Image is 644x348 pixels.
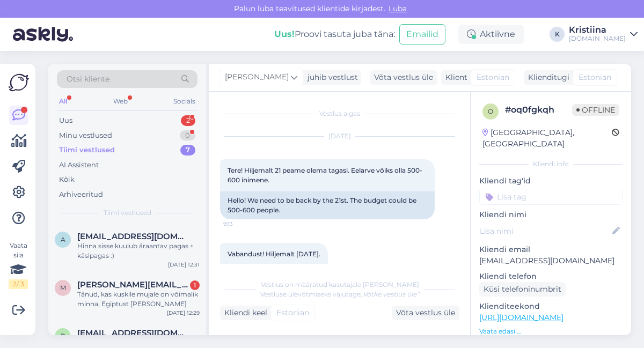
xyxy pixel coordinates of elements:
[274,29,295,39] b: Uus!
[59,145,115,156] div: Tiimi vestlused
[479,189,623,205] input: Lisa tag
[225,71,289,83] span: [PERSON_NAME]
[111,94,130,108] div: Web
[569,26,638,43] a: Kristiina[DOMAIN_NAME]
[59,160,99,171] div: AI Assistent
[77,232,189,241] span: aime.jarv@mail.ee
[260,290,420,298] span: Vestluse ülevõtmiseks vajutage
[399,24,445,45] button: Emailid
[276,307,309,319] span: Estonian
[168,261,200,269] div: [DATE] 12:31
[261,280,419,288] span: Vestlus on määratud kasutajale [PERSON_NAME]
[479,244,623,255] p: Kliendi email
[59,130,112,141] div: Minu vestlused
[104,208,151,218] span: Tiimi vestlused
[361,290,420,298] i: „Võtke vestlus üle”
[482,127,612,150] div: [GEOGRAPHIC_DATA], [GEOGRAPHIC_DATA]
[228,166,422,184] span: Tere! Hiljemalt 21 peame olema tagasi. Eelarve võiks olla 500-600 inimene.
[59,115,72,126] div: Uus
[61,235,65,243] span: a
[569,26,626,34] div: Kristiina
[479,209,623,220] p: Kliendi nimi
[479,175,623,187] p: Kliendi tag'id
[59,189,103,200] div: Arhiveeritud
[77,280,189,290] span: marianneeidermann@outlook.com
[220,307,267,319] div: Kliendi keel
[77,328,189,338] span: pihelgasanne@gmail.com
[61,332,65,340] span: p
[167,309,200,317] div: [DATE] 12:29
[479,271,623,282] p: Kliendi telefon
[220,191,435,219] div: Hello! We need to be back by the 21st. The budget could be 500-600 people.
[67,73,109,85] span: Otsi kliente
[385,4,410,13] span: Luba
[572,104,619,116] span: Offline
[458,25,524,44] div: Aktiivne
[57,94,69,108] div: All
[392,306,459,320] div: Võta vestlus üle
[77,290,200,309] div: Tänud, kas kuskile mujale on võimalik minna, Egiptust [PERSON_NAME]
[180,145,195,156] div: 7
[9,72,29,93] img: Askly Logo
[77,241,200,261] div: Hinna sisse kuulub äraantav pagas + käsipagas :)
[579,72,611,83] span: Estonian
[477,72,509,83] span: Estonian
[9,241,28,289] div: Vaata siia
[505,103,572,116] div: # oq0fgkqh
[441,72,467,83] div: Klient
[569,34,626,43] div: [DOMAIN_NAME]
[479,313,563,322] a: [URL][DOMAIN_NAME]
[60,284,66,292] span: m
[479,159,623,169] div: Kliendi info
[180,130,195,141] div: 0
[59,174,75,185] div: Kõik
[488,107,493,115] span: o
[550,27,565,42] div: K
[228,250,320,258] span: Vabandust! Hiljemalt [DATE].
[181,115,195,126] div: 2
[524,72,569,83] div: Klienditugi
[480,225,610,237] input: Lisa nimi
[171,94,197,108] div: Socials
[479,255,623,266] p: [EMAIL_ADDRESS][DOMAIN_NAME]
[190,280,200,290] div: 1
[220,131,459,141] div: [DATE]
[220,109,459,119] div: Vestlus algas
[479,282,566,297] div: Küsi telefoninumbrit
[479,327,623,336] p: Vaata edasi ...
[274,28,395,41] div: Proovi tasuta juba täna:
[370,70,437,85] div: Võta vestlus üle
[9,279,28,289] div: 2 / 3
[479,301,623,312] p: Klienditeekond
[223,220,264,228] span: 9:13
[303,72,358,83] div: juhib vestlust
